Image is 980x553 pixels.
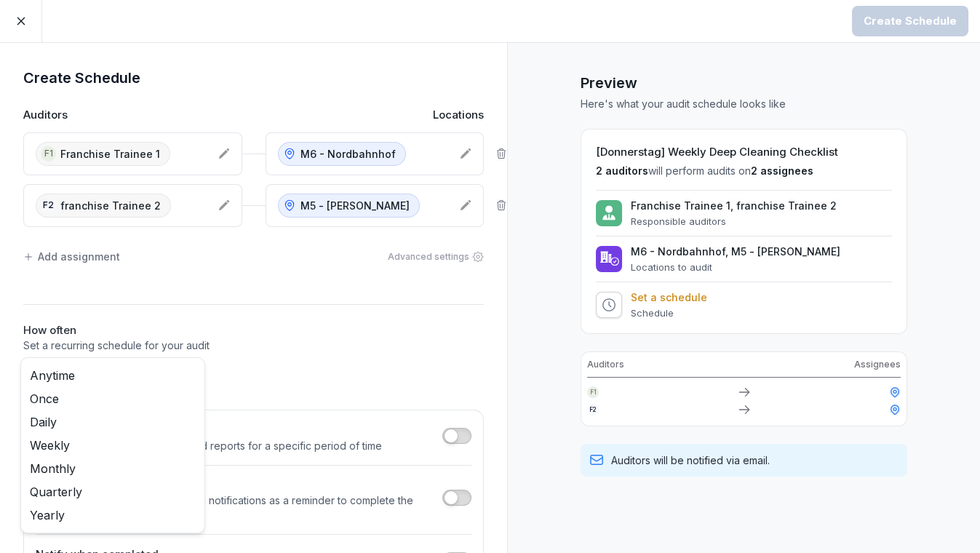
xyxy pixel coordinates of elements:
[30,460,76,477] span: Monthly
[30,483,82,501] span: Quarterly
[30,367,75,384] span: Anytime
[864,13,957,29] div: Create Schedule
[30,390,59,407] span: Once
[30,437,70,454] span: Weekly
[30,506,65,524] span: Yearly
[30,413,57,431] span: Daily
